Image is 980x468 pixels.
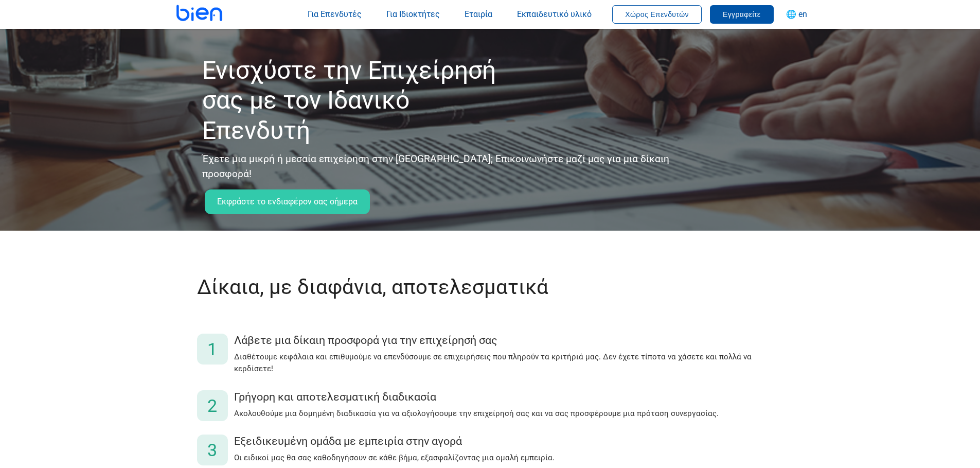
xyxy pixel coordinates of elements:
[517,9,592,19] span: Εκπαιδευτικό υλικό
[197,275,548,299] font: Δίκαια, με διαφάνια, αποτελεσματικά
[234,452,783,464] p: Οι ειδικοί μας θα σας καθοδηγήσουν σε κάθε βήμα, εξασφαλίζοντας μια ομαλή εμπειρία.
[234,435,783,448] div: Εξειδικευμένη ομάδα με εμπειρία στην αγορά
[723,10,761,19] span: Εγγραφείτε
[234,390,783,404] div: Γρήγορη και αποτελεσματική διαδικασία
[386,9,440,19] span: Για Ιδιοκτήτες
[612,5,702,24] button: Χώρος Επενδυτών
[710,9,774,19] a: Εγγραφείτε
[612,9,702,19] a: Χώρος Επενδυτών
[207,440,217,460] font: 3
[234,351,783,374] p: Διαθέτουμε κεφάλαια και επιθυμούμε να επενδύσουμε σε επιχειρήσεις που πληρούν τα κριτήριά μας. Δε...
[625,10,689,19] span: Χώρος Επενδυτών
[234,408,783,420] p: Ακολουθούμε μια δομημένη διαδικασία για να αξιολογήσουμε την επιχείρησή σας και να σας προσφέρουμ...
[234,334,783,347] div: Λάβετε μια δίκαιη προσφορά για την επιχείρησή σας
[207,395,217,416] font: 2
[786,9,807,19] span: 🌐 en
[217,197,358,206] font: Εκφράστε το ενδιαφέρον σας σήμερα
[207,339,217,359] font: 1
[710,5,774,24] button: Εγγραφείτε
[308,9,362,19] span: Για Επενδυτές
[202,56,496,145] font: Ενισχύστε την Επιχείρησή σας με τον Ιδανικό Επενδυτή
[465,9,492,19] span: Εταιρία
[202,153,669,180] font: Έχετε μια μικρή ή μεσαία επιχείρηση στην [GEOGRAPHIC_DATA]; Επικοινωνήστε μαζί μας για μια δίκαιη...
